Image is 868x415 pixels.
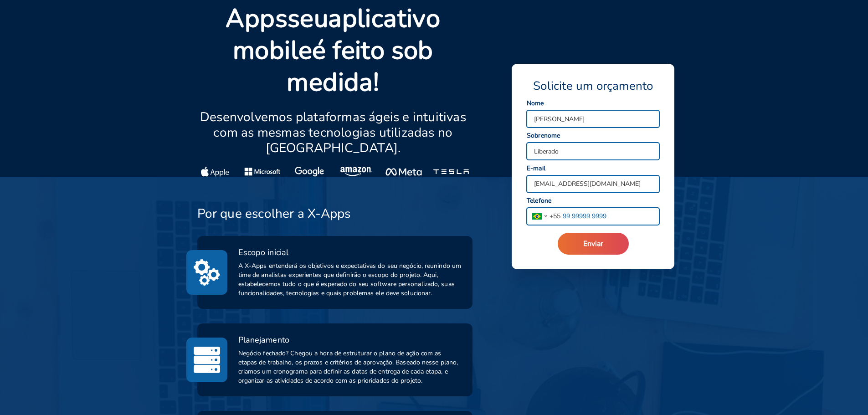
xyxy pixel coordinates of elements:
span: + 55 [550,211,560,221]
img: Microsoft [244,167,280,177]
span: Negócio fechado? Chegou a hora de estruturar o plano de ação com as etapas de trabalho, os prazos... [238,349,462,385]
strong: aplicativo mobile [233,1,440,68]
span: Planejamento [238,334,289,345]
img: method2_planning.svg [194,345,220,375]
img: Tesla [433,167,469,177]
img: Google [295,167,324,177]
input: Seu melhor e-mail [527,175,659,193]
img: Apple [201,167,229,177]
input: 99 99999 9999 [560,208,659,225]
img: Meta [385,167,421,177]
img: method1_initial_scope.svg [194,257,220,287]
input: Seu sobrenome [527,143,659,160]
span: Enviar [583,239,603,249]
span: A X-Apps entenderá os objetivos e expectativas do seu negócio, reunindo um time de analistas expe... [238,261,462,298]
button: Enviar [558,233,629,255]
span: Solicite um orçamento [533,78,653,94]
input: Seu nome [527,110,659,128]
img: Amazon [340,167,373,177]
h3: Por que escolher a X-Apps [197,206,351,221]
span: Escopo inicial [238,247,288,258]
p: Desenvolvemos plataformas ágeis e intuitivas com as mesmas tecnologias utilizadas no [GEOGRAPHIC_... [197,109,469,156]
